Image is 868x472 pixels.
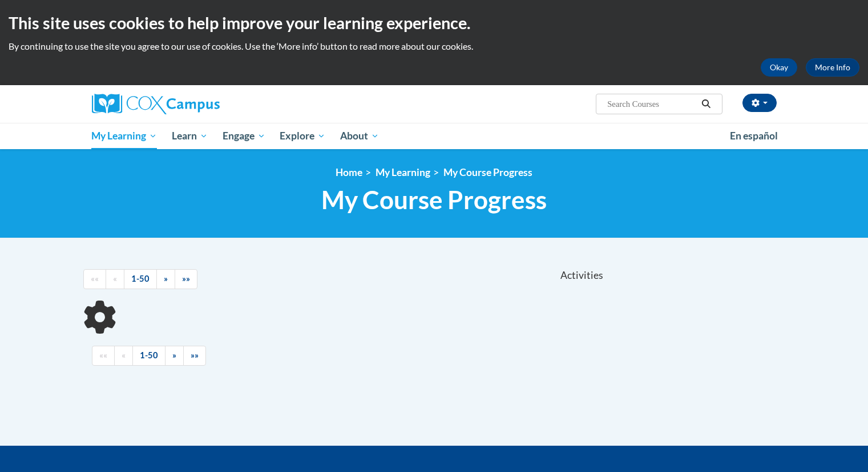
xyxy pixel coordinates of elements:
a: Cox Campus [92,94,309,114]
span: Activities [560,269,603,282]
span: My Course Progress [321,185,547,215]
span: » [164,274,168,283]
a: More Info [806,58,859,77]
button: Search [697,97,714,111]
span: Explore [280,129,325,143]
a: Previous [114,346,133,366]
h2: This site uses cookies to help improve your learning experience. [9,11,859,34]
span: En español [730,130,778,142]
span: «« [91,274,99,283]
a: 1-50 [124,269,157,289]
a: My Learning [376,166,430,178]
button: Okay [761,58,797,77]
a: Begining [83,269,106,289]
a: Engage [215,123,273,149]
a: En español [722,124,785,148]
a: 1-50 [132,346,165,366]
input: Search Courses [606,97,697,111]
a: Home [336,166,362,178]
span: «« [99,350,107,360]
span: Learn [172,129,208,143]
a: About [333,123,386,149]
span: »» [191,350,199,360]
span: »» [182,274,190,283]
span: » [172,350,176,360]
span: Engage [223,129,265,143]
a: End [183,346,206,366]
a: Next [156,269,175,289]
a: Previous [106,269,124,289]
a: My Course Progress [443,166,532,178]
p: By continuing to use the site you agree to our use of cookies. Use the ‘More info’ button to read... [9,40,859,53]
span: About [340,129,379,143]
a: Next [165,346,184,366]
a: End [175,269,197,289]
img: Cox Campus [92,94,220,114]
div: Main menu [75,123,794,149]
a: Begining [92,346,115,366]
span: « [113,274,117,283]
span: My Learning [91,129,157,143]
a: Learn [164,123,215,149]
a: My Learning [84,123,165,149]
a: Explore [272,123,333,149]
span: « [122,350,126,360]
button: Account Settings [742,94,777,112]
